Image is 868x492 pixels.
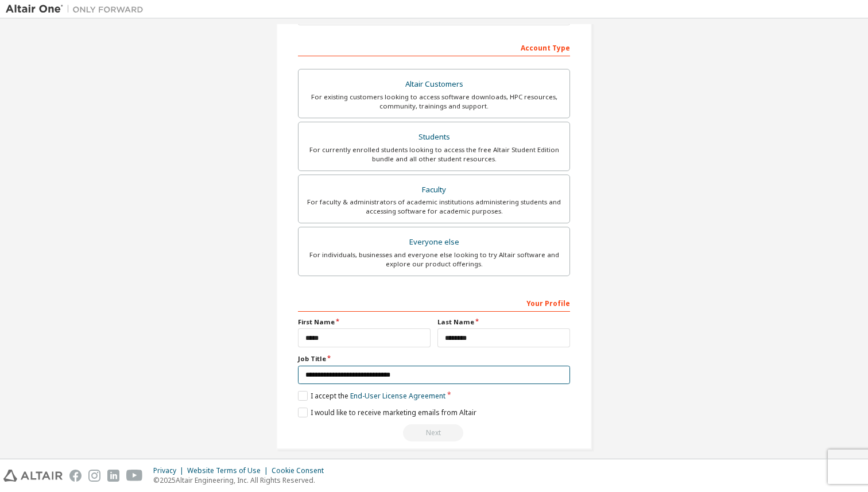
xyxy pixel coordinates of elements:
[153,475,331,485] p: © 2025 Altair Engineering, Inc. All Rights Reserved.
[298,391,445,401] label: I accept the
[305,129,563,145] div: Students
[305,250,563,269] div: For individuals, businesses and everyone else looking to try Altair software and explore our prod...
[298,293,570,312] div: Your Profile
[298,317,431,327] label: First Name
[272,466,331,475] div: Cookie Consent
[187,466,272,475] div: Website Terms of Use
[298,354,570,363] label: Job Title
[305,145,563,164] div: For currently enrolled students looking to access the free Altair Student Edition bundle and all ...
[88,470,100,482] img: instagram.svg
[305,182,563,198] div: Faculty
[3,470,63,482] img: altair_logo.svg
[305,92,563,111] div: For existing customers looking to access software downloads, HPC resources, community, trainings ...
[305,197,563,216] div: For faculty & administrators of academic institutions administering students and accessing softwa...
[126,470,143,482] img: youtube.svg
[350,391,445,401] a: End-User License Agreement
[305,76,563,92] div: Altair Customers
[305,234,563,250] div: Everyone else
[298,424,570,441] div: Read and acccept EULA to continue
[437,317,570,327] label: Last Name
[107,470,119,482] img: linkedin.svg
[6,3,149,15] img: Altair One
[69,470,82,482] img: facebook.svg
[298,408,476,417] label: I would like to receive marketing emails from Altair
[298,38,570,56] div: Account Type
[153,466,187,475] div: Privacy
